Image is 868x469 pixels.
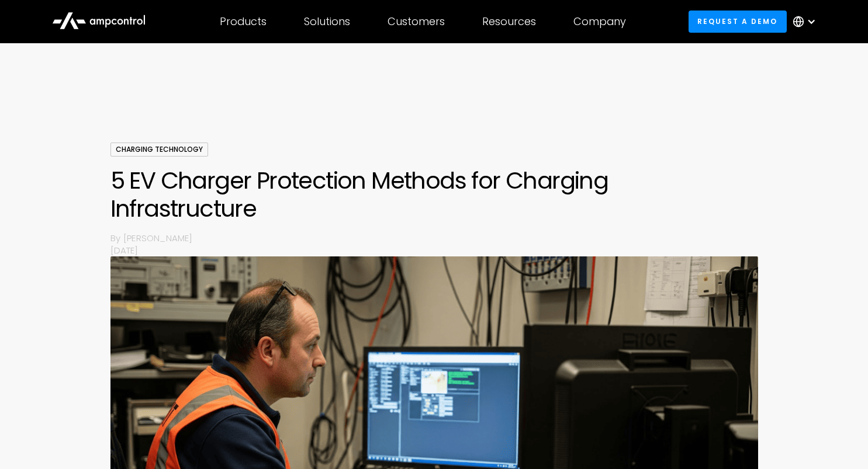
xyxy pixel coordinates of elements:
div: Charging Technology [110,143,208,157]
div: Solutions [304,15,350,28]
div: Resources [482,15,536,28]
p: [DATE] [110,244,758,256]
div: Customers [388,15,445,28]
div: Company [573,15,626,28]
div: Products [220,15,267,28]
h1: 5 EV Charger Protection Methods for Charging Infrastructure [110,166,758,223]
p: By [110,232,123,244]
p: [PERSON_NAME] [123,232,758,244]
a: Request a demo [689,11,787,32]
